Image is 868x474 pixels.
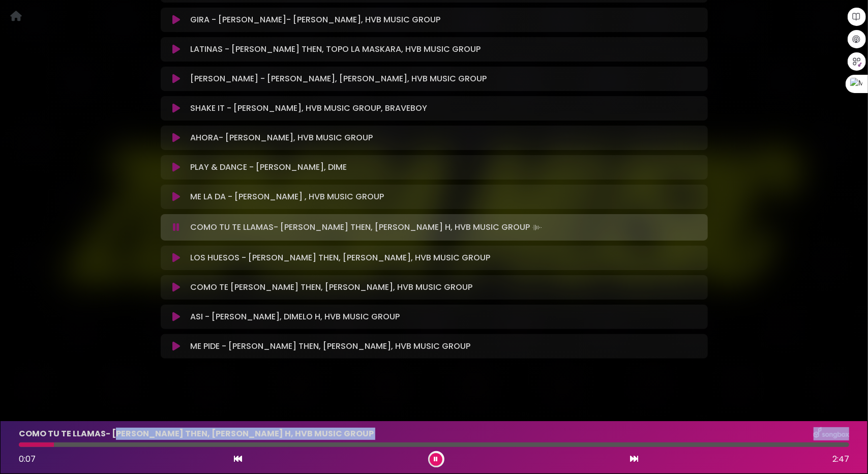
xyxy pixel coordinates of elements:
[530,220,544,234] img: waveform4.gif
[190,281,472,293] p: COMO TE [PERSON_NAME] THEN, [PERSON_NAME], HVB MUSIC GROUP
[190,311,400,323] p: ASI - [PERSON_NAME], DIMELO H, HVB MUSIC GROUP
[190,14,440,26] p: GIRA - [PERSON_NAME]- [PERSON_NAME], HVB MUSIC GROUP
[190,102,427,114] p: SHAKE IT - [PERSON_NAME], HVB MUSIC GROUP, BRAVEBOY
[190,161,347,173] p: PLAY & DANCE - [PERSON_NAME], DIME
[190,73,487,85] p: [PERSON_NAME] - [PERSON_NAME], [PERSON_NAME], HVB MUSIC GROUP
[190,340,470,352] p: ME PIDE - [PERSON_NAME] THEN, [PERSON_NAME], HVB MUSIC GROUP
[190,191,384,203] p: ME LA DA - [PERSON_NAME] , HVB MUSIC GROUP
[190,132,373,144] p: AHORA- [PERSON_NAME], HVB MUSIC GROUP
[190,252,490,264] p: LOS HUESOS - [PERSON_NAME] THEN, [PERSON_NAME], HVB MUSIC GROUP
[190,43,481,55] p: LATINAS - [PERSON_NAME] THEN, TOPO LA MASKARA, HVB MUSIC GROUP
[190,220,544,234] p: COMO TU TE LLAMAS- [PERSON_NAME] THEN, [PERSON_NAME] H, HVB MUSIC GROUP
